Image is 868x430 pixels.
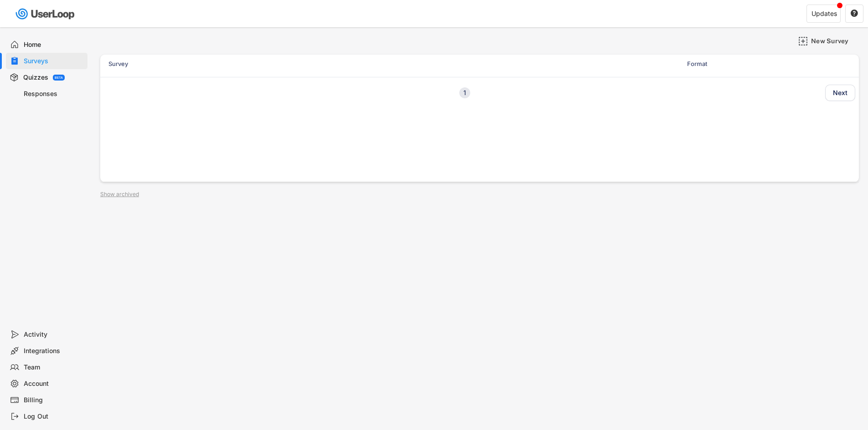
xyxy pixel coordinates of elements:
div: Responses [24,90,84,98]
div: Quizzes [23,73,48,82]
button:  [850,10,858,18]
div: Log Out [24,412,84,421]
div: Activity [24,330,84,339]
div: Show archived [100,192,139,197]
button: Next [825,85,855,101]
div: Format [687,60,778,68]
img: userloop-logo-01.svg [14,5,78,23]
div: Updates [812,10,837,17]
div: Survey [108,60,682,68]
div: BETA [55,76,63,79]
img: AddMajor.svg [798,36,808,46]
div: Home [24,40,84,49]
div: 1 [459,90,470,96]
div: Team [24,363,84,372]
div: Account [24,379,84,388]
div: Billing [24,396,84,405]
div: Integrations [24,347,84,355]
div: New Survey [811,37,857,45]
div: Surveys [24,57,84,66]
text:  [851,9,858,17]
